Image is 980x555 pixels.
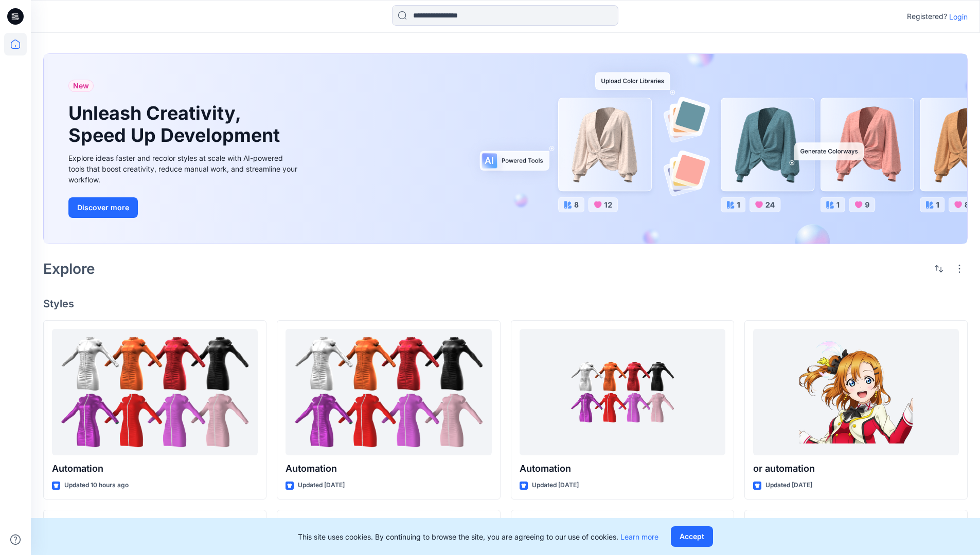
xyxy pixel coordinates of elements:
[520,329,725,456] a: Automation
[52,329,258,456] a: Automation
[298,531,658,542] p: This site uses cookies. By continuing to browse the site, you are agreeing to our use of cookies.
[68,153,300,185] div: Explore ideas faster and recolor styles at scale with AI-powered tools that boost creativity, red...
[68,197,138,218] button: Discover more
[532,480,579,491] p: Updated [DATE]
[286,329,491,456] a: Automation
[765,480,812,491] p: Updated [DATE]
[753,461,959,476] p: or automation
[949,11,968,22] p: Login
[753,329,959,456] a: or automation
[43,261,95,277] h2: Explore
[298,480,345,491] p: Updated [DATE]
[620,532,658,541] a: Learn more
[52,461,258,476] p: Automation
[43,298,968,310] h4: Styles
[520,461,725,476] p: Automation
[671,526,713,547] button: Accept
[73,80,89,92] span: New
[64,480,129,491] p: Updated 10 hours ago
[68,102,284,146] h1: Unleash Creativity, Speed Up Development
[286,461,491,476] p: Automation
[907,10,947,23] p: Registered?
[68,197,300,218] a: Discover more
